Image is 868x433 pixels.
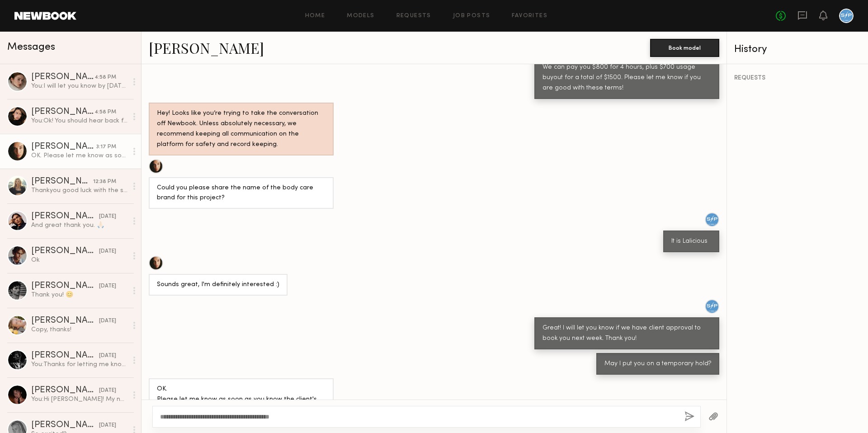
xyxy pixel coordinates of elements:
[734,75,861,81] div: REQUESTS
[31,351,99,360] div: [PERSON_NAME]
[94,73,116,82] div: 4:58 PM
[31,291,127,299] div: Thank you! 😊
[650,39,719,57] button: Book model
[31,325,127,334] div: Copy, thanks!
[93,178,116,186] div: 12:38 PM
[157,108,325,150] div: Hey! Looks like you’re trying to take the conversation off Newbook. Unless absolutely necessary, ...
[671,236,711,247] div: It is Lalicious
[453,13,491,19] a: Job Posts
[157,183,325,204] div: Could you please share the name of the body care brand for this project?
[99,352,116,360] div: [DATE]
[31,177,93,186] div: [PERSON_NAME]
[31,386,99,395] div: [PERSON_NAME]
[396,13,431,19] a: Requests
[31,421,99,430] div: [PERSON_NAME]
[31,282,99,291] div: [PERSON_NAME]
[31,221,127,230] div: And great thank you. 🙏🏻
[305,13,325,19] a: Home
[31,142,96,151] div: [PERSON_NAME]
[347,13,374,19] a: Models
[31,316,99,325] div: [PERSON_NAME]
[604,359,711,369] div: May I put you on a temporary hold?
[31,117,127,125] div: You: Ok! You should hear back from me by [DATE]
[99,386,116,395] div: [DATE]
[31,108,94,117] div: [PERSON_NAME]
[149,38,264,57] a: [PERSON_NAME]
[99,421,116,430] div: [DATE]
[31,395,127,404] div: You: Hi [PERSON_NAME]! My name's [PERSON_NAME] and I'm the production coordinator at [PERSON_NAME...
[650,43,719,51] a: Book model
[99,317,116,325] div: [DATE]
[512,13,547,19] a: Favorites
[734,44,861,55] div: History
[31,73,94,82] div: [PERSON_NAME]
[31,212,99,221] div: [PERSON_NAME]
[31,151,127,160] div: OK. Please let me know as soon as you know the client's decision. Thanks!
[99,212,116,221] div: [DATE]
[31,360,127,369] div: You: Thanks for letting me know! We are set for the 24th, so that's okay. Appreciate it and good ...
[542,323,711,344] div: Great! I will let you know if we have client approval to book you next week. Thank you!
[99,247,116,256] div: [DATE]
[157,280,279,290] div: Sounds great, I'm definitely interested :)
[31,186,127,195] div: Thankyou good luck with the shoot the 24th !!
[31,247,99,256] div: [PERSON_NAME]
[94,108,116,117] div: 4:58 PM
[7,42,55,52] span: Messages
[31,256,127,264] div: Ok
[157,384,325,415] div: OK. Please let me know as soon as you know the client's decision. Thanks!
[96,143,116,151] div: 3:17 PM
[31,82,127,90] div: You: I will let you know by [DATE]. Does that sound okay?
[99,282,116,291] div: [DATE]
